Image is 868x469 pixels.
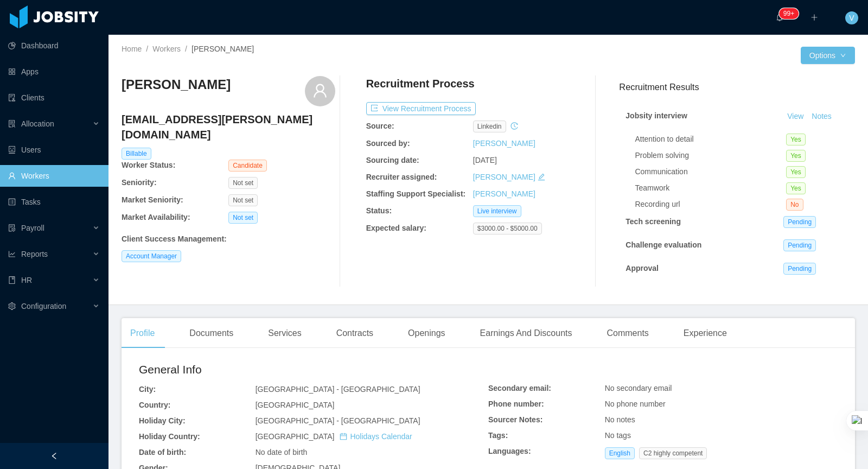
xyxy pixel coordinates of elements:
[366,156,419,164] b: Sourcing date:
[228,160,267,172] span: Candidate
[783,263,816,275] span: Pending
[786,166,806,178] span: Yes
[192,45,254,53] span: [PERSON_NAME]
[783,216,816,228] span: Pending
[256,448,308,457] span: No date of birth
[122,178,157,187] b: Seniority:
[786,150,806,162] span: Yes
[21,119,54,128] span: Allocation
[228,194,258,206] span: Not set
[626,217,681,226] strong: Tech screening
[605,384,672,392] span: No secondary email
[635,182,786,194] div: Teamwork
[366,206,392,215] b: Status:
[122,45,142,53] a: Home
[366,104,476,113] a: icon: exportView Recruitment Process
[259,318,310,348] div: Services
[783,112,807,121] a: View
[605,400,666,408] span: No phone number
[538,173,545,181] i: icon: edit
[635,199,786,210] div: Recording url
[626,264,659,272] strong: Approval
[473,205,521,217] span: Live interview
[122,195,183,204] b: Market Seniority:
[228,177,258,189] span: Not set
[122,213,190,221] b: Market Availability:
[635,166,786,178] div: Communication
[8,61,100,83] a: icon: appstoreApps
[366,76,475,91] h4: Recruitment Process
[122,161,175,169] b: Worker Status:
[786,134,806,145] span: Yes
[340,433,347,440] i: icon: calendar
[366,189,466,198] b: Staffing Support Specialist:
[810,14,818,21] i: icon: plus
[122,76,231,93] h3: [PERSON_NAME]
[605,415,635,424] span: No notes
[146,45,148,53] span: /
[366,102,476,115] button: icon: exportView Recruitment Process
[473,189,535,198] a: [PERSON_NAME]
[488,415,542,424] b: Sourcer Notes:
[626,240,701,249] strong: Challenge evaluation
[488,384,551,392] b: Secondary email:
[256,432,412,441] span: [GEOGRAPHIC_DATA]
[605,430,838,441] div: No tags
[21,250,48,258] span: Reports
[8,87,100,109] a: icon: auditClients
[181,318,242,348] div: Documents
[471,318,581,348] div: Earnings And Discounts
[122,250,181,262] span: Account Manager
[340,432,412,441] a: icon: calendarHolidays Calendar
[605,447,635,459] span: English
[473,121,506,132] span: linkedin
[473,223,542,234] span: $3000.00 - $5000.00
[139,432,200,441] b: Holiday Country:
[328,318,382,348] div: Contracts
[473,173,535,181] a: [PERSON_NAME]
[228,212,258,224] span: Not set
[635,134,786,145] div: Attention to detail
[783,239,816,251] span: Pending
[473,139,535,148] a: [PERSON_NAME]
[21,276,32,284] span: HR
[8,276,16,284] i: icon: book
[635,150,786,161] div: Problem solving
[152,45,181,53] a: Workers
[256,416,420,425] span: [GEOGRAPHIC_DATA] - [GEOGRAPHIC_DATA]
[8,35,100,56] a: icon: pie-chartDashboard
[312,83,328,98] i: icon: user
[8,250,16,258] i: icon: line-chart
[786,199,803,211] span: No
[366,173,437,181] b: Recruiter assigned:
[185,45,187,53] span: /
[21,224,44,232] span: Payroll
[598,318,657,348] div: Comments
[807,110,836,123] button: Notes
[139,361,488,378] h2: General Info
[139,401,170,409] b: Country:
[139,448,186,457] b: Date of birth:
[139,385,156,394] b: City:
[488,431,508,440] b: Tags:
[256,385,420,394] span: [GEOGRAPHIC_DATA] - [GEOGRAPHIC_DATA]
[488,447,531,455] b: Languages:
[366,139,410,148] b: Sourced by:
[8,224,16,232] i: icon: file-protect
[122,112,335,142] h4: [EMAIL_ADDRESS][PERSON_NAME][DOMAIN_NAME]
[801,47,855,64] button: Optionsicon: down
[8,302,16,310] i: icon: setting
[626,111,687,120] strong: Jobsity interview
[619,80,855,94] h3: Recruitment Results
[399,318,454,348] div: Openings
[639,447,707,459] span: C2 highly competent
[675,318,736,348] div: Experience
[510,122,518,130] i: icon: history
[473,156,497,164] span: [DATE]
[776,14,783,21] i: icon: bell
[786,182,806,194] span: Yes
[122,234,227,243] b: Client Success Management :
[8,165,100,187] a: icon: userWorkers
[8,191,100,213] a: icon: profileTasks
[8,120,16,128] i: icon: solution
